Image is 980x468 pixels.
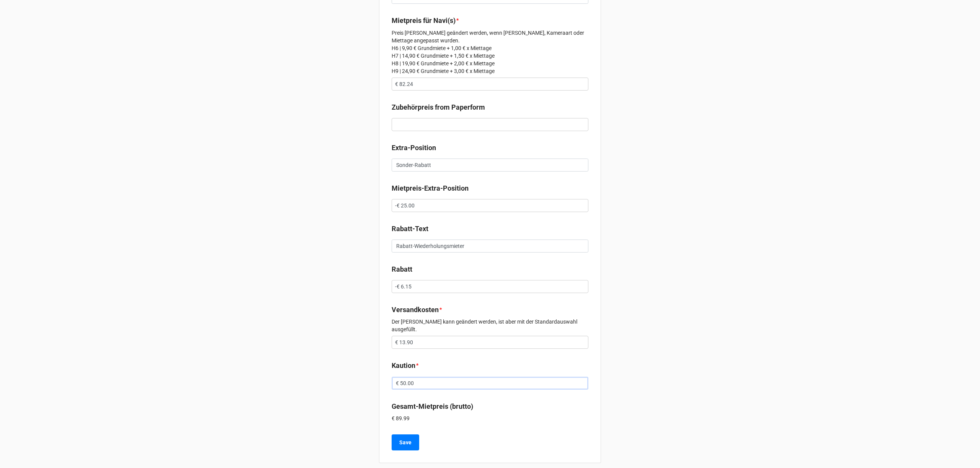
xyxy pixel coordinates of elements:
[392,318,588,333] p: Der [PERSON_NAME] kann geändert werden, ist aber mit der Standardauswahl ausgefüllt.
[392,183,469,194] label: Mietpreis-Extra-Position
[392,360,415,371] label: Kaution
[392,102,485,113] label: Zubehörpreis from Paperform
[392,415,588,422] p: € 89.99
[392,402,473,410] b: Gesamt-Mietpreis (brutto)
[392,264,412,275] label: Rabatt
[392,143,436,153] label: Extra-Position
[392,15,456,26] label: Mietpreis für Navi(s)
[399,439,412,447] b: Save
[392,223,428,234] label: Rabatt-Text
[392,434,419,450] button: Save
[392,29,588,75] p: Preis [PERSON_NAME] geändert werden, wenn [PERSON_NAME], Kameraart oder Miettage angepasst wurden...
[392,304,439,315] label: Versandkosten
